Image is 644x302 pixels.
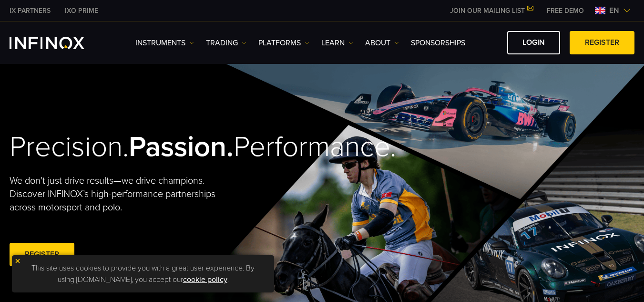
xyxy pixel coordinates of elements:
[14,258,21,264] img: yellow close icon
[206,37,246,49] a: TRADING
[183,275,227,284] a: cookie policy
[129,130,234,164] strong: Passion.
[321,37,353,49] a: Learn
[507,31,560,54] a: LOGIN
[540,6,591,16] a: INFINOX MENU
[10,130,291,165] h2: Precision. Performance.
[258,37,309,49] a: PLATFORMS
[10,37,107,49] a: INFINOX Logo
[2,6,58,16] a: INFINOX
[10,243,74,266] a: REGISTER
[17,260,269,288] p: This site uses cookies to provide you with a great user experience. By using [DOMAIN_NAME], you a...
[443,7,540,15] a: JOIN OUR MAILING LIST
[570,31,634,54] a: REGISTER
[135,37,194,49] a: Instruments
[58,6,105,16] a: INFINOX
[411,37,465,49] a: SPONSORSHIPS
[10,174,235,214] p: We don't just drive results—we drive champions. Discover INFINOX’s high-performance partnerships ...
[365,37,399,49] a: ABOUT
[605,5,623,16] span: en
